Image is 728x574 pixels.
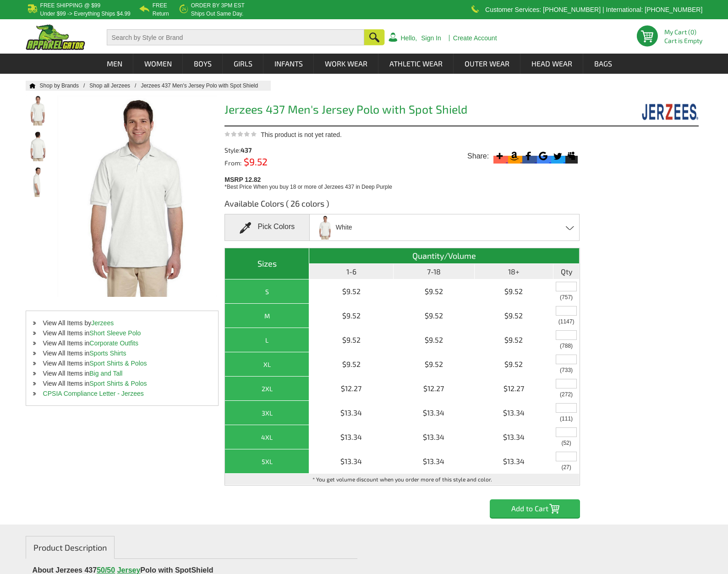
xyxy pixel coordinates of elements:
li: View All Items in [26,358,219,368]
div: Style: [224,147,314,153]
td: $9.52 [475,328,554,352]
span: Share: [467,152,489,161]
span: Inventory [558,319,575,324]
div: M [227,310,307,322]
th: 1-6 [309,264,394,279]
a: Infants [264,54,313,74]
svg: Myspace [565,150,578,162]
img: White [315,215,334,240]
td: $12.27 [309,377,394,401]
td: $13.34 [394,425,474,449]
span: Inventory [560,367,573,373]
a: Sport Shirts & Polos [89,380,147,387]
a: Boys [183,54,222,74]
a: Corporate Outfits [89,339,138,347]
td: $9.52 [475,352,554,377]
td: $9.52 [475,279,554,304]
td: $13.34 [475,425,554,449]
img: Jerzees [630,100,699,123]
h3: Available Colors ( 26 colors ) [224,198,580,214]
a: 50/50 [97,566,115,574]
a: Outer Wear [454,54,520,74]
span: Inventory [561,440,571,446]
td: $9.52 [475,304,554,328]
span: Inventory [560,416,573,421]
li: View All Items in [26,328,219,338]
td: $13.34 [475,401,554,425]
div: MSRP 12.82 [224,174,583,191]
a: Bags [584,54,623,74]
a: Sport Shirts & Polos [89,360,147,367]
a: Jerzees 437 Men's Jersey Polo with Spot Shield [141,82,267,89]
a: Jerzees [91,319,114,327]
a: Girls [223,54,263,74]
td: $9.52 [309,328,394,352]
li: My Cart (0) [664,29,699,35]
li: View All Items in [26,348,219,358]
td: $13.34 [309,449,394,474]
a: CPSIA Compliance Letter - Jerzees [43,390,144,397]
td: $12.27 [394,377,474,401]
div: 3XL [227,407,307,419]
p: ships out same day. [191,11,245,16]
h1: Jerzees 437 Men's Jersey Polo with Spot Shield [224,104,580,118]
a: Shop all Jerzees [89,82,141,89]
td: $9.52 [394,279,474,304]
a: Athletic Wear [379,54,453,74]
td: $13.34 [309,401,394,425]
a: Big and Tall [89,370,122,377]
svg: Twitter [551,150,564,162]
img: This product is not yet rated. [224,131,257,137]
td: $13.34 [394,401,474,425]
div: 2XL [227,383,307,394]
img: ApparelGator [26,24,85,50]
span: Cart is Empty [664,38,702,44]
a: Sign In [421,35,441,41]
b: Free Shipping @ $99 [40,2,101,9]
div: From: [224,158,314,166]
a: Create Account [453,35,497,41]
a: Sports Shirts [89,350,126,357]
span: Inventory [560,392,573,397]
a: Short Sleeve Polo [89,329,141,337]
svg: Google Bookmark [537,150,549,162]
a: Jersey [117,566,141,574]
div: XL [227,359,307,370]
td: $9.52 [394,304,474,328]
li: View All Items in [26,368,219,378]
b: Order by 3PM EST [191,2,245,9]
td: $13.34 [309,425,394,449]
p: Customer Services: [PHONE_NUMBER] | International: [PHONE_NUMBER] [485,7,702,12]
input: Add to Cart [490,499,580,518]
div: Pick Colors [224,214,310,241]
span: This product is not yet rated. [261,131,342,138]
a: Head Wear [521,54,583,74]
a: Shop by Brands [40,82,90,89]
span: Inventory [560,295,573,300]
b: Free [153,2,167,9]
span: About Jerzees 437 Polo with SpotShield [33,566,213,574]
li: View All Items in [26,338,219,348]
div: L [227,334,307,346]
td: * You get volume discount when you order more of this style and color. [225,474,580,485]
th: Sizes [225,248,309,279]
span: Inventory [560,343,573,349]
th: Quantity/Volume [309,248,580,264]
span: Inventory [561,465,571,470]
td: $13.34 [475,449,554,474]
span: $9.52 [241,156,268,167]
svg: More [493,150,506,162]
div: S [227,286,307,297]
td: $9.52 [394,328,474,352]
th: Qty [553,264,580,279]
svg: Amazon [508,150,520,162]
div: 5XL [227,456,307,467]
td: $12.27 [475,377,554,401]
td: $9.52 [309,304,394,328]
div: 4XL [227,432,307,443]
th: 18+ [475,264,554,279]
a: Product Description [26,536,115,559]
span: *Best Price When you buy 18 or more of Jerzees 437 in Deep Purple [224,184,392,190]
span: 437 [241,146,252,154]
a: Home [26,83,36,88]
